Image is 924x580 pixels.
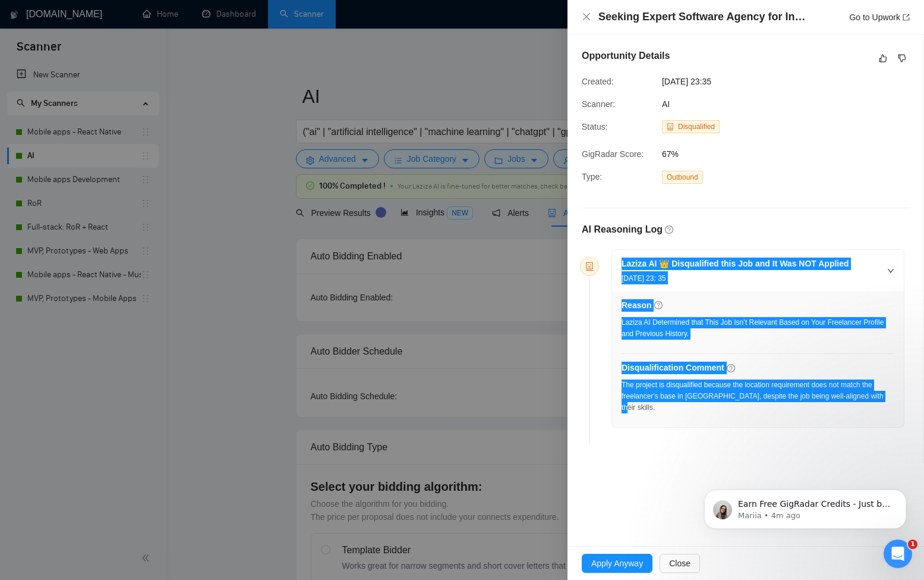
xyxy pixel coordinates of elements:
[686,465,924,548] iframe: Intercom notifications message
[876,51,890,65] button: like
[598,10,806,24] h4: Seeking Expert Software Agency for Innovative AI-Powered App - React.js, Node.js, Open-Source AI)
[582,554,652,573] button: Apply Anyway
[582,77,614,86] span: Created:
[622,274,666,283] span: [DATE] 23: 35
[622,299,652,312] h5: Reason
[662,99,670,109] span: AI
[582,149,644,159] span: GigRadar Score:
[582,12,591,21] span: close
[665,225,673,234] span: question-circle
[662,75,840,88] span: [DATE] 23:35
[903,14,910,21] span: export
[895,51,909,65] button: dislike
[660,554,700,573] button: Close
[662,171,703,184] span: Outbound
[582,49,670,63] h5: Opportunity Details
[622,317,894,340] div: Laziza AI Determined that This Job Isn’t Relevant Based on Your Freelancer Profile and Previous H...
[667,123,674,130] span: robot
[582,12,591,22] button: Close
[669,557,690,570] span: Close
[678,123,715,131] span: Disqualified
[591,557,643,570] span: Apply Anyway
[908,540,917,549] span: 1
[582,222,663,237] h5: AI Reasoning Log
[884,540,912,568] iframe: Intercom live chat
[849,12,910,22] a: Go to Upworkexport
[662,148,840,161] span: 67%
[582,122,608,131] span: Status:
[622,258,849,270] h5: Laziza AI 👑 Disqualified this Job and It Was NOT Applied
[887,267,894,274] span: right
[585,262,594,271] span: robot
[622,380,894,413] div: The project is disqualified because the location requirement does not match the freelancer's base...
[898,54,906,63] span: dislike
[727,364,735,372] span: question-circle
[582,172,602,181] span: Type:
[622,362,724,374] h5: Disqualification Comment
[879,54,887,63] span: like
[582,99,615,109] span: Scanner:
[654,301,663,309] span: question-circle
